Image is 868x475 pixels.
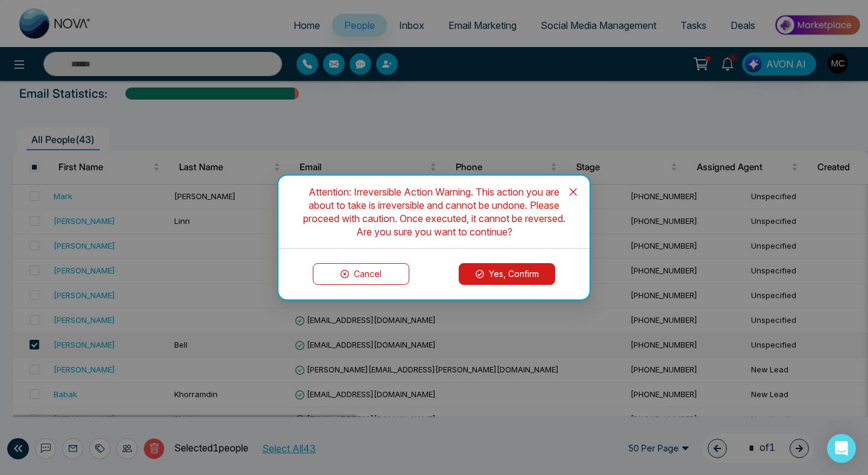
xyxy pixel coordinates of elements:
div: Open Intercom Messenger [827,434,856,463]
div: Attention: Irreversible Action Warning. This action you are about to take is irreversible and can... [293,185,575,238]
button: Cancel [313,263,409,285]
button: Yes, Confirm [459,263,555,285]
button: Close [557,176,590,208]
span: close [568,187,578,197]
